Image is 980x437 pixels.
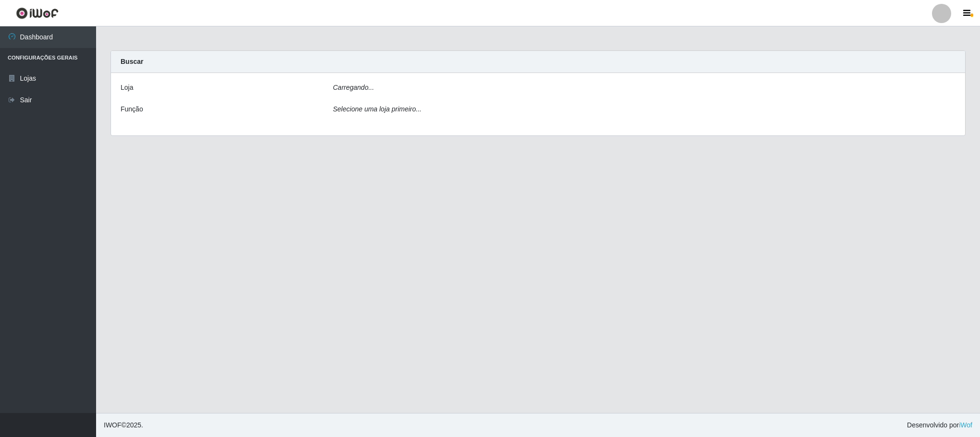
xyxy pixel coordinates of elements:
[16,7,59,19] img: CoreUI Logo
[121,83,133,93] label: Loja
[104,420,143,430] span: © 2025 .
[907,420,972,430] span: Desenvolvido por
[104,421,122,429] span: IWOF
[959,421,972,429] a: iWof
[121,58,143,65] strong: Buscar
[333,84,374,91] i: Carregando...
[333,105,421,113] i: Selecione uma loja primeiro...
[121,104,143,114] label: Função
